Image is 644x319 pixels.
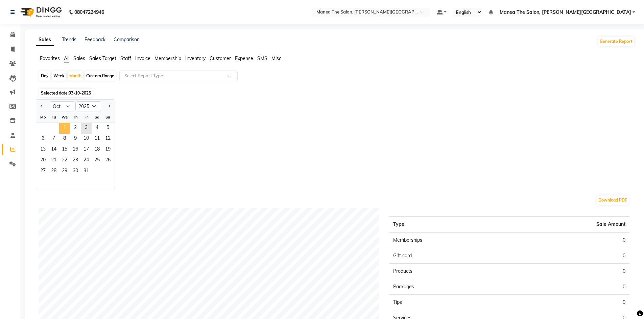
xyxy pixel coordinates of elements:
[70,123,81,134] div: Thursday, October 2, 2025
[40,55,60,61] span: Favorites
[92,134,102,144] div: Saturday, October 11, 2025
[102,134,113,144] span: 12
[81,155,92,166] span: 24
[75,101,101,111] select: Select year
[81,123,92,134] div: Friday, October 3, 2025
[70,134,81,144] span: 9
[85,36,105,43] a: Feedback
[48,155,59,166] span: 21
[92,155,102,166] span: 25
[271,55,281,61] span: Misc
[235,55,253,61] span: Expense
[48,112,59,123] div: Tu
[389,279,509,295] td: Packages
[92,112,102,123] div: Sa
[92,155,102,166] div: Saturday, October 25, 2025
[59,123,70,134] div: Wednesday, October 1, 2025
[39,101,44,112] button: Previous month
[102,123,113,134] span: 5
[62,36,76,43] a: Trends
[39,89,93,97] span: Selected date:
[185,55,206,61] span: Inventory
[59,155,70,166] div: Wednesday, October 22, 2025
[69,90,91,96] span: 03-10-2025
[102,123,113,134] div: Sunday, October 5, 2025
[92,144,102,155] span: 18
[70,155,81,166] div: Thursday, October 23, 2025
[70,166,81,177] span: 30
[38,155,48,166] div: Monday, October 20, 2025
[509,279,629,295] td: 0
[59,166,70,177] div: Wednesday, October 29, 2025
[92,144,102,155] div: Saturday, October 18, 2025
[81,144,92,155] span: 17
[509,264,629,279] td: 0
[81,123,92,134] span: 3
[389,248,509,264] td: Gift card
[73,55,85,61] span: Sales
[81,166,92,177] span: 31
[59,134,70,144] div: Wednesday, October 8, 2025
[70,144,81,155] span: 16
[48,144,59,155] span: 14
[48,134,59,144] span: 7
[102,155,113,166] div: Sunday, October 26, 2025
[102,112,113,123] div: Su
[389,232,509,248] td: Memberships
[17,3,64,22] img: logo
[81,112,92,123] div: Fr
[59,144,70,155] div: Wednesday, October 15, 2025
[38,166,48,177] span: 27
[154,55,181,61] span: Membership
[598,37,634,46] button: Generate Report
[38,166,48,177] div: Monday, October 27, 2025
[509,295,629,310] td: 0
[38,144,48,155] div: Monday, October 13, 2025
[70,144,81,155] div: Thursday, October 16, 2025
[52,71,66,81] div: Week
[509,217,629,233] th: Sale Amount
[389,217,509,233] th: Type
[81,144,92,155] div: Friday, October 17, 2025
[210,55,231,61] span: Customer
[59,144,70,155] span: 15
[70,123,81,134] span: 2
[597,195,629,205] button: Download PDF
[38,134,48,144] div: Monday, October 6, 2025
[59,123,70,134] span: 1
[257,55,267,61] span: SMS
[509,248,629,264] td: 0
[81,134,92,144] div: Friday, October 10, 2025
[92,134,102,144] span: 11
[48,144,59,155] div: Tuesday, October 14, 2025
[48,155,59,166] div: Tuesday, October 21, 2025
[48,166,59,177] div: Tuesday, October 28, 2025
[74,3,104,22] b: 08047224946
[114,36,140,43] a: Comparison
[500,9,631,16] span: Manea The Salon, [PERSON_NAME][GEOGRAPHIC_DATA]
[102,144,113,155] span: 19
[59,112,70,123] div: We
[106,101,112,112] button: Next month
[70,166,81,177] div: Thursday, October 30, 2025
[81,155,92,166] div: Friday, October 24, 2025
[59,155,70,166] span: 22
[70,134,81,144] div: Thursday, October 9, 2025
[38,144,48,155] span: 13
[135,55,150,61] span: Invoice
[120,55,131,61] span: Staff
[102,144,113,155] div: Sunday, October 19, 2025
[92,123,102,134] div: Saturday, October 4, 2025
[70,112,81,123] div: Th
[509,232,629,248] td: 0
[36,34,54,46] a: Sales
[59,134,70,144] span: 8
[38,134,48,144] span: 6
[38,112,48,123] div: Mo
[70,155,81,166] span: 23
[59,166,70,177] span: 29
[68,71,83,81] div: Month
[64,55,69,61] span: All
[89,55,116,61] span: Sales Target
[92,123,102,134] span: 4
